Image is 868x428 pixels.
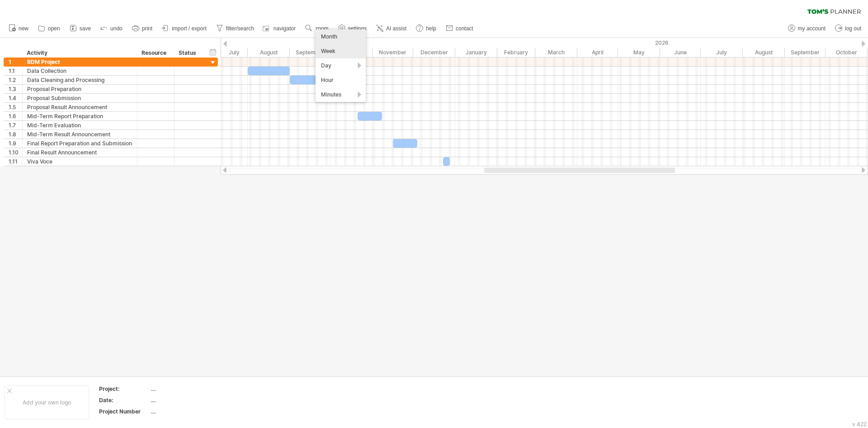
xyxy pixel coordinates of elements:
a: zoom [303,23,331,34]
div: 1 [9,58,22,66]
span: undo [110,25,123,32]
span: zoom [315,25,328,32]
a: new [6,23,31,34]
div: Date: [99,396,149,404]
div: 1.3 [9,85,22,93]
div: Data Collection [27,67,132,75]
div: Project: [99,385,149,393]
span: settings [348,25,367,32]
span: print [142,25,152,32]
span: navigator [274,25,296,32]
a: undo [98,23,125,34]
div: 1.9 [9,139,22,148]
div: June 2026 [660,48,701,57]
a: my account [786,23,828,34]
span: AI assist [386,25,406,32]
div: 1.10 [9,148,22,157]
div: Week [316,44,366,58]
div: Mid-Term Result Announcement [27,130,132,139]
div: .... [151,408,226,415]
span: import / export [172,25,207,32]
div: 1.8 [9,130,22,139]
span: save [80,25,91,32]
div: Project Number [99,408,149,415]
div: .... [151,385,226,393]
div: January 2026 [455,48,497,57]
a: navigator [261,23,298,34]
div: Proposal Preparation [27,85,132,93]
div: October 2026 [826,48,868,57]
div: September 2025 [290,48,330,57]
div: 1.4 [9,94,22,102]
div: Hour [316,73,366,87]
a: log out [833,23,864,34]
div: Activity [27,48,132,58]
div: Mid-Term Report Preparation [27,112,132,120]
div: August 2026 [743,48,785,57]
div: Resource [142,48,169,58]
div: 1.6 [9,112,22,120]
div: August 2025 [248,48,290,57]
div: Viva Voce [27,157,132,166]
div: BDM Project [27,58,132,66]
a: filter/search [214,23,257,34]
div: Add your own logo [5,385,89,419]
div: February 2026 [497,48,535,57]
div: April 2026 [577,48,618,57]
a: help [414,23,439,34]
a: contact [443,23,476,34]
div: 1.2 [9,76,22,84]
div: Minutes [316,87,366,102]
span: filter/search [226,25,254,32]
div: 1.5 [9,103,22,111]
div: July 2026 [701,48,743,57]
div: November 2025 [373,48,413,57]
span: new [19,25,28,32]
a: AI assist [374,23,409,34]
a: print [130,23,155,34]
a: open [36,23,63,34]
div: Proposal Submission [27,94,132,102]
span: log out [845,25,861,32]
div: Final Report Preparation and Submission [27,139,132,148]
div: Month [316,29,366,44]
div: 1.11 [9,157,22,166]
a: save [67,23,94,34]
div: Data Cleaning and Processing [27,76,132,84]
div: Status [179,48,198,58]
div: May 2026 [618,48,660,57]
div: December 2025 [413,48,455,57]
span: contact [456,25,473,32]
div: September 2026 [785,48,826,57]
div: March 2026 [535,48,577,57]
div: Final Result Announcement [27,148,132,157]
div: July 2025 [206,48,248,57]
div: Proposal Result Announcement [27,103,132,111]
span: my account [798,25,826,32]
div: v 422 [852,421,867,428]
div: 1.7 [9,121,22,130]
div: 1.1 [9,67,22,75]
span: help [426,25,436,32]
div: Mid-Term Evaluation [27,121,132,130]
div: .... [151,396,226,404]
span: open [48,25,60,32]
div: Day [316,58,366,73]
a: import / export [160,23,209,34]
a: settings [336,23,369,34]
